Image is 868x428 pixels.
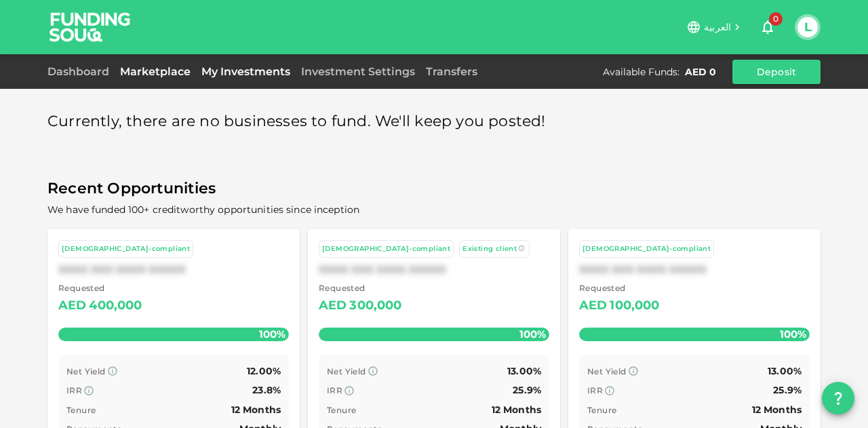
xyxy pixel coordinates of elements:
[587,405,616,415] span: Tenure
[319,263,549,276] div: XXXX XXX XXXX XXXXX
[462,244,517,253] span: Existing client
[822,382,854,414] button: question
[579,263,810,276] div: XXXX XXX XXXX XXXXX
[58,263,289,276] div: XXXX XXX XXXX XXXXX
[579,295,607,317] div: AED
[732,60,821,84] button: Deposit
[797,17,818,37] button: L
[685,65,716,79] div: AED 0
[66,405,96,415] span: Tenure
[754,14,781,41] button: 0
[507,365,541,377] span: 13.00%
[89,295,142,317] div: 400,000
[583,244,711,255] div: [DEMOGRAPHIC_DATA]-compliant
[776,324,810,344] span: 100%
[256,324,289,344] span: 100%
[513,384,541,396] span: 25.9%
[327,405,356,415] span: Tenure
[47,109,546,135] span: Currently, there are no businesses to fund. We'll keep you posted!
[66,366,106,376] span: Net Yield
[420,65,483,78] a: Transfers
[62,244,190,255] div: [DEMOGRAPHIC_DATA]-compliant
[47,176,821,202] span: Recent Opportunities
[327,366,366,376] span: Net Yield
[773,384,802,396] span: 25.9%
[296,65,420,78] a: Investment Settings
[47,65,115,78] a: Dashboard
[704,21,731,33] span: العربية
[492,404,541,416] span: 12 Months
[603,65,679,79] div: Available Funds :
[327,385,342,395] span: IRR
[319,295,347,317] div: AED
[319,281,402,295] span: Requested
[516,324,549,344] span: 100%
[115,65,196,78] a: Marketplace
[769,12,783,26] span: 0
[247,365,281,377] span: 12.00%
[752,404,802,416] span: 12 Months
[579,281,660,295] span: Requested
[196,65,296,78] a: My Investments
[58,295,86,317] div: AED
[610,295,659,317] div: 100,000
[322,244,450,255] div: [DEMOGRAPHIC_DATA]-compliant
[252,384,281,396] span: 23.8%
[58,281,142,295] span: Requested
[231,404,281,416] span: 12 Months
[768,365,802,377] span: 13.00%
[587,385,603,395] span: IRR
[66,385,82,395] span: IRR
[349,295,401,317] div: 300,000
[587,366,627,376] span: Net Yield
[47,203,359,216] span: We have funded 100+ creditworthy opportunities since inception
